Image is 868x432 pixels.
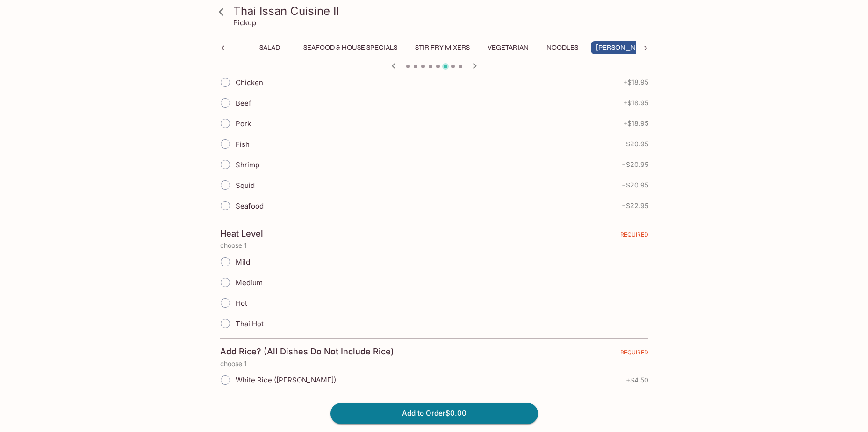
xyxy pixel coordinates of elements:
span: Chicken [236,78,263,87]
span: Squid [236,181,255,190]
span: + $22.95 [622,202,648,209]
span: White Rice ([PERSON_NAME]) [236,375,336,384]
h4: Add Rice? (All Dishes Do Not Include Rice) [220,346,394,357]
span: + $4.50 [626,376,648,384]
button: Add to Order$0.00 [330,403,538,424]
span: REQUIRED [620,231,648,242]
button: Vegetarian [482,41,534,54]
span: Pork [236,119,251,128]
span: + $18.95 [623,120,648,127]
button: [PERSON_NAME] [591,41,658,54]
button: Noodles [541,41,583,54]
span: Beef [236,99,251,108]
span: Hot [236,299,247,308]
span: + $20.95 [622,140,648,148]
h4: Heat Level [220,229,263,239]
span: Seafood [236,202,264,210]
span: Thai Hot [236,319,264,328]
span: Mild [236,258,250,266]
span: Fish [236,140,250,149]
button: Stir Fry Mixers [410,41,475,54]
span: Medium [236,278,263,287]
h3: Thai Issan Cuisine II [233,4,651,18]
span: REQUIRED [620,349,648,360]
button: Seafood & House Specials [298,41,402,54]
p: choose 1 [220,242,648,249]
p: Pickup [233,18,256,27]
span: + $20.95 [622,181,648,189]
span: + $18.95 [623,79,648,86]
span: Shrimp [236,160,259,169]
p: choose 1 [220,360,648,367]
span: + $20.95 [622,161,648,168]
button: Salad [249,41,291,54]
span: + $18.95 [623,99,648,107]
